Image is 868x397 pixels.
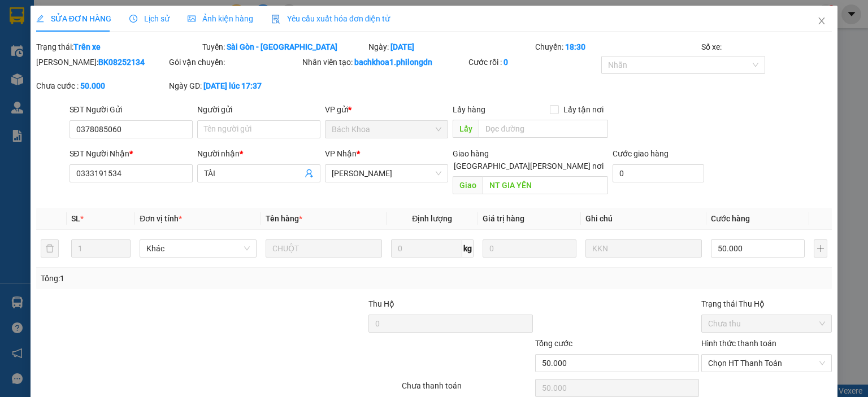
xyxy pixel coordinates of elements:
span: Tổng cước [535,339,572,348]
span: Khác [146,240,249,257]
span: edit [36,15,44,23]
div: Người nhận [197,147,320,160]
span: Đơn vị tính [140,214,182,223]
div: Nhân viên tạo: [302,56,466,68]
span: Lấy [453,120,479,138]
span: Giao hàng [453,149,489,158]
div: Trạng thái: [35,41,201,53]
span: close [817,16,826,25]
button: plus [814,239,827,258]
label: Hình thức thanh toán [701,339,776,348]
span: Yêu cầu xuất hóa đơn điện tử [271,14,390,23]
span: Chưa thu [708,315,825,332]
span: [GEOGRAPHIC_DATA][PERSON_NAME] nơi [449,160,608,172]
span: Tên hàng [266,214,302,223]
span: Định lượng [412,214,452,223]
input: Dọc đường [483,176,608,194]
div: Ngày GD: [169,80,300,92]
img: icon [271,15,280,24]
div: Chưa cước : [36,80,167,92]
input: 0 [483,239,576,258]
b: [DATE] lúc 17:37 [203,81,262,90]
b: Trên xe [73,42,101,51]
span: Ảnh kiện hàng [188,14,253,23]
span: Lấy tận nơi [559,103,608,116]
span: SL [71,214,80,223]
div: Tuyến: [201,41,367,53]
div: Chuyến: [534,41,700,53]
span: VP Nhận [325,149,357,158]
b: 0 [504,58,508,67]
span: Giá trị hàng [483,214,524,223]
div: Tổng: 1 [41,272,336,285]
th: Ghi chú [581,208,706,230]
div: Ngày: [367,41,533,53]
button: Close [806,6,837,37]
div: Người gửi [197,103,320,116]
div: Trạng thái Thu Hộ [701,298,832,310]
div: VP gửi [325,103,448,116]
input: Ghi Chú [585,239,702,258]
div: SĐT Người Gửi [70,103,193,116]
label: Cước giao hàng [613,149,669,158]
input: VD: Bàn, Ghế [266,239,382,258]
span: Chọn HT Thanh Toán [708,355,825,372]
span: Thu Hộ [368,299,394,308]
span: Cước hàng [711,214,750,223]
div: Cước rồi : [468,56,599,68]
button: delete [41,239,59,258]
span: Lịch sử [129,14,170,23]
span: picture [188,15,196,23]
div: Gói vận chuyển: [169,56,300,68]
span: Lấy hàng [453,105,485,114]
div: Số xe: [700,41,833,53]
b: [DATE] [390,42,414,51]
input: Cước giao hàng [613,164,704,182]
b: 50.000 [80,81,105,90]
div: [PERSON_NAME]: [36,56,167,68]
b: Sài Gòn - [GEOGRAPHIC_DATA] [227,42,337,51]
input: Dọc đường [479,120,608,138]
b: 18:30 [565,42,585,51]
span: clock-circle [129,15,137,23]
span: SỬA ĐƠN HÀNG [36,14,111,23]
span: Bách Khoa [332,121,441,138]
span: user-add [305,169,314,178]
div: SĐT Người Nhận [70,147,193,160]
b: BK08252134 [98,58,145,67]
span: Gia Kiệm [332,165,441,182]
b: bachkhoa1.philongdn [354,58,432,67]
span: kg [462,239,474,258]
span: Giao [453,176,483,194]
